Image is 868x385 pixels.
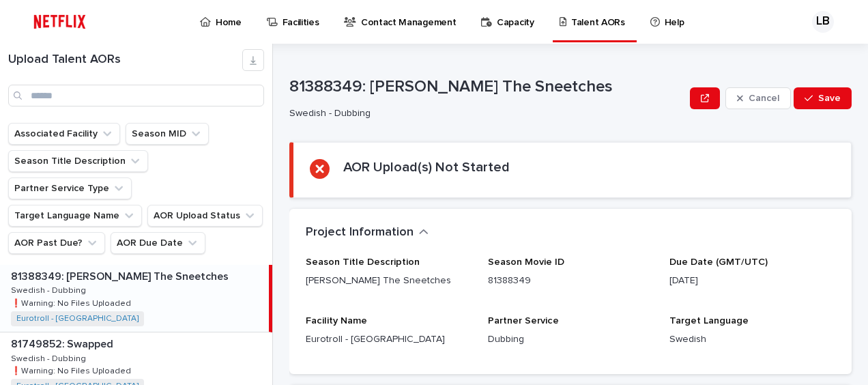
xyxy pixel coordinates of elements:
p: Swedish - Dubbing [11,352,89,364]
button: Save [794,87,852,109]
button: AOR Past Due? [8,232,105,254]
p: 81388349: [PERSON_NAME] The Sneetches [289,77,684,97]
p: Dubbing [488,332,654,347]
button: Target Language Name [8,205,142,227]
h2: Project Information [306,225,414,240]
span: Save [818,94,841,103]
p: [PERSON_NAME] The Sneetches [306,274,472,288]
button: Cancel [725,87,791,109]
button: Season Title Description [8,150,148,172]
p: ❗️Warning: No Files Uploaded [11,296,134,309]
button: Season MID [126,123,209,145]
p: ❗️Warning: No Files Uploaded [11,364,134,376]
button: Project Information [306,225,429,240]
span: Season Movie ID [488,257,564,267]
p: [DATE] [669,274,835,288]
p: Eurotroll - [GEOGRAPHIC_DATA] [306,332,472,347]
span: Target Language [669,316,749,326]
span: Season Title Description [306,257,420,267]
span: Partner Service [488,316,559,326]
button: Associated Facility [8,123,120,145]
button: AOR Upload Status [147,205,263,227]
button: AOR Due Date [111,232,205,254]
span: Cancel [749,94,779,103]
img: ifQbXi3ZQGMSEF7WDB7W [27,8,92,35]
p: 81388349 [488,274,654,288]
p: Swedish - Dubbing [289,108,679,119]
p: 81749852: Swapped [11,335,116,351]
p: 81388349: [PERSON_NAME] The Sneetches [11,268,231,283]
h2: AOR Upload(s) Not Started [343,159,510,175]
h1: Upload Talent AORs [8,53,242,68]
div: LB [812,11,834,33]
span: Facility Name [306,316,367,326]
a: Eurotroll - [GEOGRAPHIC_DATA] [16,314,139,324]
p: Swedish [669,332,835,347]
input: Search [8,85,264,106]
span: Due Date (GMT/UTC) [669,257,768,267]
button: Partner Service Type [8,177,132,199]
p: Swedish - Dubbing [11,283,89,296]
